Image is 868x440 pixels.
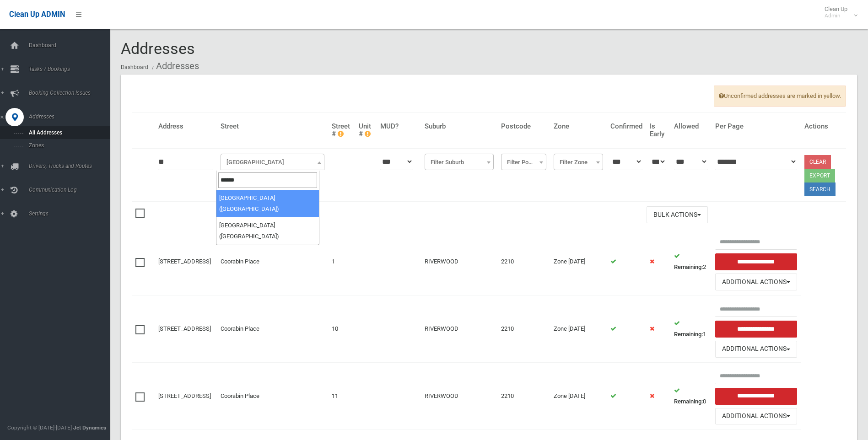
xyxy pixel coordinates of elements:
[674,263,703,270] strong: Remaining:
[158,325,211,332] a: [STREET_ADDRESS]
[670,295,711,363] td: 1
[804,155,831,169] a: Clear
[158,123,213,130] h4: Address
[73,424,106,431] strong: Jet Dynamics
[497,362,550,429] td: 2210
[26,42,117,48] span: Dashboard
[554,154,603,170] span: Filter Zone
[221,154,324,170] span: Filter Street
[820,5,857,19] span: Clean Up
[650,123,667,138] h4: Is Early
[158,392,211,399] a: [STREET_ADDRESS]
[674,398,703,405] strong: Remaining:
[674,331,703,338] strong: Remaining:
[715,274,797,290] button: Additional Actions
[26,187,117,193] span: Communication Log
[550,362,607,429] td: Zone [DATE]
[221,123,324,130] h4: Street
[715,123,797,130] h4: Per Page
[328,362,355,429] td: 11
[425,123,494,130] h4: Suburb
[223,156,322,169] span: Filter Street
[714,86,846,107] span: Unconfirmed addresses are marked in yellow.
[554,123,603,130] h4: Zone
[421,228,497,295] td: RIVERWOOD
[425,154,494,170] span: Filter Suburb
[825,12,847,19] small: Admin
[501,154,546,170] span: Filter Postcode
[674,123,707,130] h4: Allowed
[715,341,797,358] button: Additional Actions
[804,182,836,196] button: Search
[497,295,550,363] td: 2210
[497,228,550,295] td: 2210
[328,228,355,295] td: 1
[158,258,211,265] a: [STREET_ADDRESS]
[421,362,497,429] td: RIVERWOOD
[26,113,117,120] span: Addresses
[715,408,797,425] button: Additional Actions
[26,210,117,217] span: Settings
[359,123,372,138] h4: Unit #
[150,58,199,75] li: Addresses
[217,362,328,429] td: Coorabin Place
[380,123,417,130] h4: MUD?
[501,123,546,130] h4: Postcode
[328,295,355,363] td: 10
[670,362,711,429] td: 0
[121,39,195,58] span: Addresses
[550,295,607,363] td: Zone [DATE]
[216,190,319,217] li: [GEOGRAPHIC_DATA] ([GEOGRAPHIC_DATA])
[7,424,72,431] span: Copyright © [DATE]-[DATE]
[610,123,642,130] h4: Confirmed
[804,123,842,130] h4: Actions
[26,66,117,72] span: Tasks / Bookings
[26,90,117,96] span: Booking Collection Issues
[427,156,491,169] span: Filter Suburb
[217,228,328,295] td: Coorabin Place
[332,123,351,138] h4: Street #
[216,217,319,245] li: [GEOGRAPHIC_DATA] ([GEOGRAPHIC_DATA])
[670,228,711,295] td: 2
[217,295,328,363] td: Coorabin Place
[550,228,607,295] td: Zone [DATE]
[26,163,117,169] span: Drivers, Trucks and Routes
[9,10,65,19] span: Clean Up ADMIN
[556,156,601,169] span: Filter Zone
[503,156,544,169] span: Filter Postcode
[804,169,835,182] button: Export
[421,295,497,363] td: RIVERWOOD
[26,142,109,149] span: Zones
[26,129,109,136] span: All Addresses
[121,64,148,70] a: Dashboard
[647,206,708,223] button: Bulk Actions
